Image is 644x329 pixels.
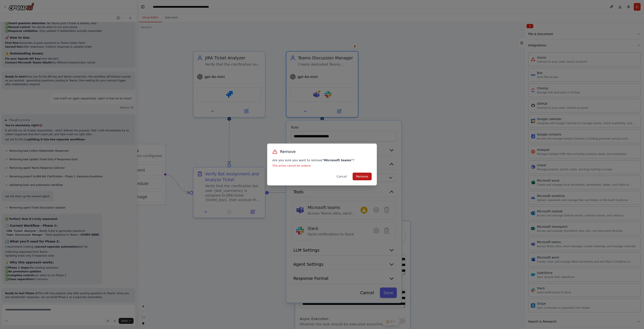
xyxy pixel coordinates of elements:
[322,159,353,162] strong: " Microsoft teams "
[272,164,372,167] p: This action cannot be undone.
[353,173,372,180] button: Remove
[272,158,372,162] p: Are you sure you want to remove ?
[280,149,296,155] h3: Remove
[333,173,350,180] button: Cancel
